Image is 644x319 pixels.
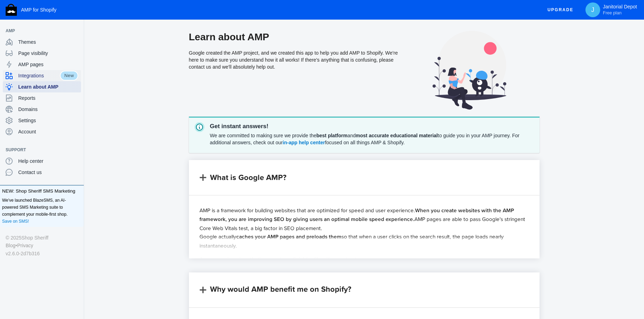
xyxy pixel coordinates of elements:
a: Save on SMS! [2,218,29,225]
span: Contact us [18,169,78,176]
button: Add a sales channel [71,29,82,32]
span: New [60,71,78,81]
a: Page visibility [3,48,81,59]
a: Reports [3,92,81,104]
span: AMP for Shopify [21,7,56,13]
div: • [6,242,78,249]
span: AMP pages [18,61,78,68]
a: Settings [3,115,81,126]
a: Privacy [17,242,33,249]
span: Reports [18,95,78,102]
p: Janitorial Depot [603,4,637,16]
button: Upgrade [542,4,579,16]
span: AMP [6,27,71,34]
h2: Learn about AMP [189,31,399,43]
div: v2.6.0-2d7b316 [6,250,78,257]
a: Domains [3,104,81,115]
a: Shop Sheriff [21,234,48,242]
strong: When you create websites with the AMP framework, you are improving SEO by giving users an optimal... [199,206,514,223]
div: Why would AMP benefit me on Shopify? [210,283,351,295]
b: most accurate educational material [356,133,438,138]
span: Account [18,128,78,135]
b: best platform [317,133,348,138]
span: Upgrade [548,4,574,16]
div: © 2025 [6,234,78,242]
span: J [589,6,596,13]
p: Google actually so that when a user clicks on the search result, the page loads nearly instantane... [199,232,529,250]
span: What is Google AMP? [210,171,286,183]
a: Blog [6,242,15,249]
b: in-app help center [283,140,325,145]
div: Google created the AMP project, and we created this app to help you add AMP to Shopify. We're her... [189,31,399,117]
span: Domains [18,106,78,113]
a: AMP pages [3,59,81,70]
span: Page visibility [18,50,78,57]
mat-icon: add [198,285,208,295]
a: IntegrationsNew [3,70,81,81]
a: Account [3,126,81,137]
p: Get instant answers! [210,122,534,131]
span: Help center [18,158,78,165]
iframe: Drift Widget Chat Controller [609,284,636,311]
a: Contact us [3,167,81,178]
span: Integrations [18,72,60,79]
img: Shop Sheriff Logo [6,4,17,16]
span: Learn about AMP [18,83,78,90]
p: We are committed to making sure we provide the and to guide you in your AMP journey. For addition... [210,132,534,146]
a: Learn about AMP [3,81,81,92]
a: Themes [3,36,81,48]
span: Support [6,146,71,153]
strong: caches your AMP pages and preloads them [236,233,341,241]
span: Settings [18,117,78,124]
span: Free plan [603,10,622,16]
span: Themes [18,39,78,46]
button: Add a sales channel [71,148,82,151]
mat-icon: add [198,172,208,183]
